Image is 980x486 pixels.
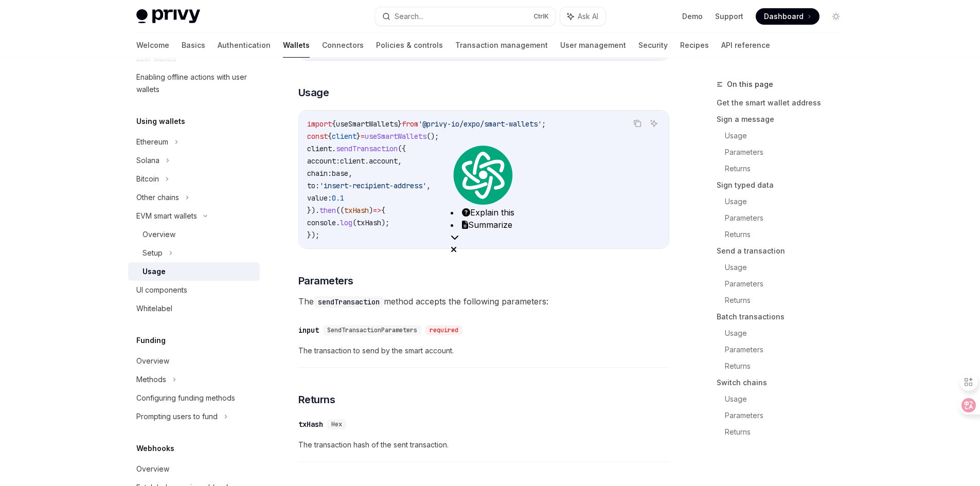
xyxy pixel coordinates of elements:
[298,392,335,407] span: Returns
[725,276,852,292] a: Parameters
[365,132,426,141] span: useSmartWallets
[725,259,852,276] a: Usage
[307,218,336,227] span: console
[336,144,398,153] span: sendTransaction
[332,119,336,129] span: {
[307,169,332,178] span: chain:
[314,296,384,308] code: sendTransaction
[725,210,852,226] a: Parameters
[725,424,852,440] a: Returns
[136,210,197,222] div: EVM smart wallets
[647,117,661,130] button: Ask AI
[725,292,852,309] a: Returns
[128,225,260,244] a: Overview
[298,419,323,429] div: txHash
[307,132,328,141] span: const
[426,181,431,190] span: ,
[715,11,743,22] a: Support
[331,420,342,428] span: Hex
[725,144,852,160] a: Parameters
[725,128,852,144] a: Usage
[182,33,205,58] a: Basics
[631,117,644,130] button: Copy the contents from the code block
[307,230,319,240] span: });
[828,8,844,25] button: Toggle dark mode
[322,33,364,58] a: Connectors
[298,439,669,451] span: The transaction hash of the sent transaction.
[307,193,332,203] span: value:
[307,181,319,190] span: to:
[725,341,852,358] a: Parameters
[375,7,555,26] button: Search...CtrlK
[136,334,166,347] h5: Funding
[680,33,709,58] a: Recipes
[307,144,332,153] span: client
[136,33,169,58] a: Welcome
[136,9,200,24] img: light logo
[327,326,417,334] span: SendTransactionParameters
[533,12,549,21] span: Ctrl K
[725,407,852,424] a: Parameters
[725,226,852,243] a: Returns
[128,68,260,99] a: Enabling offline actions with user wallets
[381,206,385,215] span: {
[136,173,159,185] div: Bitcoin
[336,218,340,227] span: .
[136,302,172,315] div: Whitelabel
[340,156,365,166] span: client
[136,136,168,148] div: Ethereum
[344,206,369,215] span: txHash
[717,111,852,128] a: Sign a message
[682,11,703,22] a: Demo
[128,389,260,407] a: Configuring funding methods
[560,7,605,26] button: Ask AI
[725,391,852,407] a: Usage
[298,85,329,100] span: Usage
[717,309,852,325] a: Batch transactions
[136,115,185,128] h5: Using wallets
[560,33,626,58] a: User management
[542,119,546,129] span: ;
[373,206,381,215] span: =>
[578,11,598,22] span: Ask AI
[307,206,319,215] span: }).
[398,144,406,153] span: ({
[756,8,819,25] a: Dashboard
[381,218,389,227] span: );
[142,265,166,278] div: Usage
[336,206,344,215] span: ((
[395,10,423,23] div: Search...
[470,207,514,218] span: Explain this
[352,218,357,227] span: (
[128,460,260,478] a: Overview
[376,33,443,58] a: Policies & controls
[462,219,512,231] button: Summarize
[717,243,852,259] a: Send a transaction
[365,156,369,166] span: .
[218,33,271,58] a: Authentication
[328,132,332,141] span: {
[319,206,336,215] span: then
[136,442,174,455] h5: Webhooks
[717,95,852,111] a: Get the smart wallet address
[136,71,254,96] div: Enabling offline actions with user wallets
[298,345,669,357] span: The transaction to send by the smart account.
[283,33,310,58] a: Wallets
[332,193,344,203] span: 0.1
[307,156,340,166] span: account:
[136,410,218,423] div: Prompting users to fund
[128,299,260,318] a: Whitelabel
[142,228,175,241] div: Overview
[725,358,852,374] a: Returns
[455,33,548,58] a: Transaction management
[340,218,352,227] span: log
[357,132,361,141] span: }
[462,206,514,219] button: Explain this
[136,191,179,204] div: Other chains
[398,156,402,166] span: ,
[128,262,260,281] a: Usage
[425,325,462,335] div: required
[426,132,439,141] span: ();
[319,181,426,190] span: 'insert-recipient-address'
[298,325,319,335] div: input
